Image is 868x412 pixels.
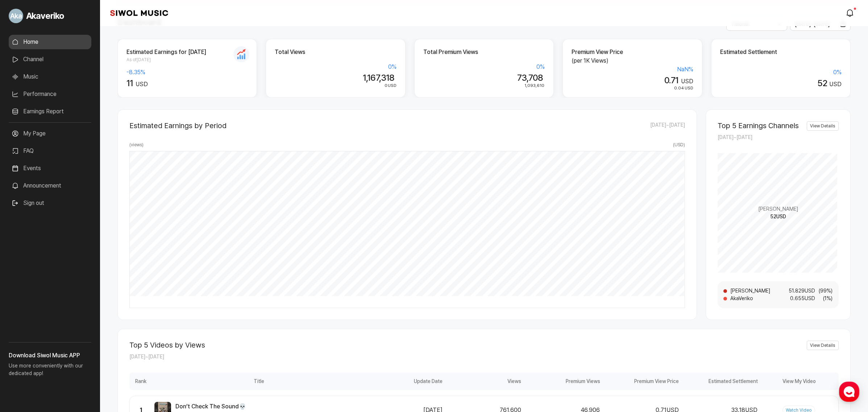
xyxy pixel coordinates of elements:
[152,373,366,390] div: Title
[9,126,91,141] a: My Page
[275,63,396,71] div: 0 %
[9,360,91,383] p: Use more conveniently with our dedicated app!
[718,134,752,140] span: [DATE] ~ [DATE]
[423,48,545,56] h2: Total Premium Views
[807,121,839,131] a: View Details
[107,240,125,246] span: Settings
[517,72,543,83] span: 73,708
[9,104,91,119] a: Earnings Report
[718,121,799,130] h2: Top 5 Earnings Channels
[126,68,248,77] div: -8.35 %
[18,240,31,246] span: Home
[781,295,815,302] span: 0.655 USD
[129,121,227,130] h2: Estimated Earnings by Period
[48,230,94,248] a: Messages
[9,351,91,360] h3: Download Siwol Music APP
[720,78,842,89] div: USD
[817,78,827,88] span: 52
[9,196,47,210] button: Sign out
[572,65,693,74] div: NaN %
[9,178,91,193] a: Announcement
[126,56,248,63] span: As of [DATE]
[129,341,205,349] h2: Top 5 Videos by Views
[9,35,91,49] a: Home
[9,161,91,176] a: Events
[9,144,91,158] a: FAQ
[275,83,396,89] div: USD
[363,72,394,83] span: 1,167,318
[275,48,396,56] h2: Total Views
[126,48,248,56] h2: Estimated Earnings for [DATE]
[9,52,91,67] a: Channel
[423,63,545,71] div: 0 %
[843,6,858,20] a: modal.notifications
[2,230,48,248] a: Home
[781,287,815,295] span: 51.829 USD
[664,75,679,85] span: 0.71
[770,213,786,220] span: 52 USD
[523,373,602,390] div: Premium Views
[572,75,693,86] div: USD
[572,85,693,92] div: USD
[730,287,781,295] span: [PERSON_NAME]
[674,85,684,91] span: 0.04
[572,48,693,56] h2: Premium View Price
[175,402,246,411] span: Don’t Check The Sound💀
[760,373,839,390] div: View My Video
[673,142,685,148] span: ( USD )
[720,48,842,56] h2: Estimated Settlement
[129,142,144,148] span: ( views )
[366,373,444,390] div: Update Date
[602,373,681,390] div: Premium View Price
[385,83,387,88] span: 0
[26,9,64,22] span: Akaveriko
[807,341,839,350] a: View Details
[524,83,544,88] span: 1,093,610
[730,295,781,302] span: AkaVeriko
[60,241,82,247] span: Messages
[9,6,91,26] a: Go to My Profile
[126,78,133,88] span: 11
[720,68,842,77] div: 0 %
[815,287,833,295] span: ( 99 %)
[9,70,91,84] a: Music
[126,78,248,89] div: USD
[445,373,523,390] div: Views
[129,373,152,390] div: Rank
[129,354,164,360] span: [DATE] ~ [DATE]
[681,373,760,390] div: Estimated Settlement
[758,205,798,213] span: [PERSON_NAME]
[572,56,693,65] p: (per 1K Views)
[650,121,685,130] span: [DATE] ~ [DATE]
[94,230,139,248] a: Settings
[9,87,91,101] a: Performance
[815,295,833,302] span: ( 1 %)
